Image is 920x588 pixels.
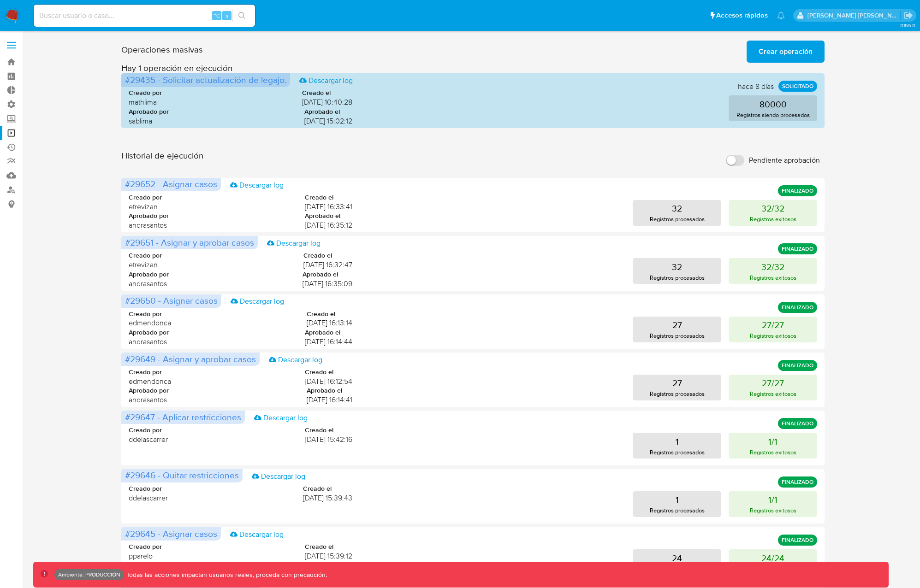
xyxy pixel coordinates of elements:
input: Buscar usuario o caso... [34,10,255,22]
a: Salir [903,11,913,20]
span: Accesos rápidos [716,11,768,20]
a: Notificaciones [777,12,785,19]
span: ⌥ [213,11,220,20]
p: Ambiente: PRODUCCIÓN [58,573,120,576]
button: search-icon [232,9,251,22]
span: s [226,11,228,20]
p: Todas las acciones impactan usuarios reales, proceda con precaución. [124,570,327,579]
p: jarvi.zambrano@mercadolibre.com.co [807,11,901,20]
